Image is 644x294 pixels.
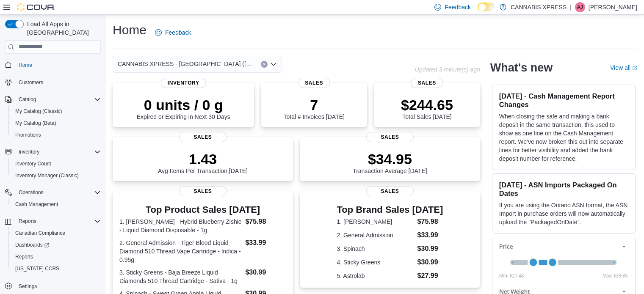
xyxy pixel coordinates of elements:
a: Feedback [152,24,194,41]
dt: 2. General Admission - Tiger Blood Liquid Diamond 510 Thread Vape Cartridge - Indica - 0.95g [119,239,242,264]
dd: $75.98 [245,217,286,227]
button: Clear input [261,61,268,68]
span: Cash Management [12,199,101,209]
h3: Top Product Sales [DATE] [119,205,286,215]
dt: 5. Astrolab [337,272,414,280]
p: Updated 3 minute(s) ago [415,66,480,73]
p: $34.95 [353,151,427,168]
span: Inventory [15,147,101,157]
span: Promotions [15,132,41,138]
span: Reports [12,252,101,262]
button: Inventory Manager (Classic) [8,170,104,181]
p: [PERSON_NAME] [589,2,637,12]
a: My Catalog (Beta) [12,118,60,128]
p: | [570,2,572,12]
span: Catalog [19,96,36,103]
button: My Catalog (Beta) [8,117,104,129]
dt: 1. [PERSON_NAME] - Hybrid Blueberry Zlshie - Liquid Diamond Disposable - 1g [119,217,242,234]
span: Customers [19,79,43,86]
span: Sales [179,186,227,196]
p: 0 units / 0 g [137,96,230,113]
a: [US_STATE] CCRS [12,264,63,274]
a: Dashboards [12,240,53,250]
button: Reports [15,216,40,226]
span: Dark Mode [478,11,478,12]
a: Dashboards [8,239,104,251]
button: Inventory [15,147,43,157]
button: Operations [2,187,104,198]
dt: 4. Sticky Greens [337,258,414,267]
span: Feedback [165,28,191,37]
a: Cash Management [12,199,61,209]
span: Canadian Compliance [12,228,101,238]
span: [US_STATE] CCRS [15,265,59,272]
p: 1.43 [158,151,248,168]
div: Avg Items Per Transaction [DATE] [158,151,248,174]
button: Cash Management [8,198,104,210]
span: Load All Apps in [GEOGRAPHIC_DATA] [24,20,101,37]
span: Home [15,60,101,70]
svg: External link [632,66,637,71]
span: Inventory Count [12,159,101,169]
span: Promotions [12,130,101,140]
div: Anthony John [575,2,585,12]
p: 7 [283,96,344,113]
button: Settings [2,280,104,292]
h1: Home [113,22,146,38]
button: Open list of options [270,61,277,68]
span: Canadian Compliance [15,230,65,236]
span: Reports [15,216,101,226]
span: Home [19,62,32,69]
p: If you are using the Ontario ASN format, the ASN Import in purchase orders will now automatically... [499,201,628,226]
a: Home [15,60,36,70]
a: My Catalog (Classic) [12,106,66,116]
button: Operations [15,187,47,198]
div: Expired or Expiring in Next 30 Days [137,96,230,120]
dd: $33.99 [417,230,443,240]
button: Inventory Count [8,158,104,170]
button: Home [2,59,104,71]
img: Cova [17,3,55,11]
dd: $30.99 [417,257,443,267]
span: Washington CCRS [12,264,101,274]
button: Inventory [2,146,104,158]
a: Settings [15,281,40,291]
button: Catalog [2,93,104,105]
span: CANNABIS XPRESS - [GEOGRAPHIC_DATA] ([GEOGRAPHIC_DATA]) [118,59,252,69]
h3: [DATE] - Cash Management Report Changes [499,92,628,109]
span: Operations [15,187,101,198]
a: Canadian Compliance [12,228,69,238]
button: Catalog [15,94,39,104]
span: My Catalog (Beta) [12,118,101,128]
dt: 3. Spinach [337,245,414,253]
span: Inventory Manager (Classic) [15,172,79,179]
span: Sales [298,78,330,88]
span: Settings [19,283,37,290]
span: Customers [15,77,101,88]
button: Customers [2,76,104,88]
span: Sales [179,132,227,142]
span: Sales [411,78,443,88]
div: Transaction Average [DATE] [353,151,427,174]
div: Total Sales [DATE] [401,96,453,120]
dd: $33.99 [245,238,286,248]
span: My Catalog (Beta) [15,120,56,126]
span: Cash Management [15,201,58,208]
span: Sales [366,186,414,196]
dd: $30.99 [417,244,443,254]
span: Settings [15,280,101,291]
a: Inventory Count [12,159,55,169]
a: Customers [15,77,47,88]
span: Inventory Count [15,160,51,167]
a: Inventory Manager (Classic) [12,170,82,181]
button: [US_STATE] CCRS [8,263,104,275]
button: My Catalog (Classic) [8,105,104,117]
span: Dashboards [15,242,49,248]
a: Reports [12,252,36,262]
span: Inventory [19,148,39,155]
dt: 2. General Admission [337,231,414,239]
span: Operations [19,189,44,196]
div: Total # Invoices [DATE] [283,96,344,120]
h2: What's new [490,61,553,74]
a: View allExternal link [610,64,637,71]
